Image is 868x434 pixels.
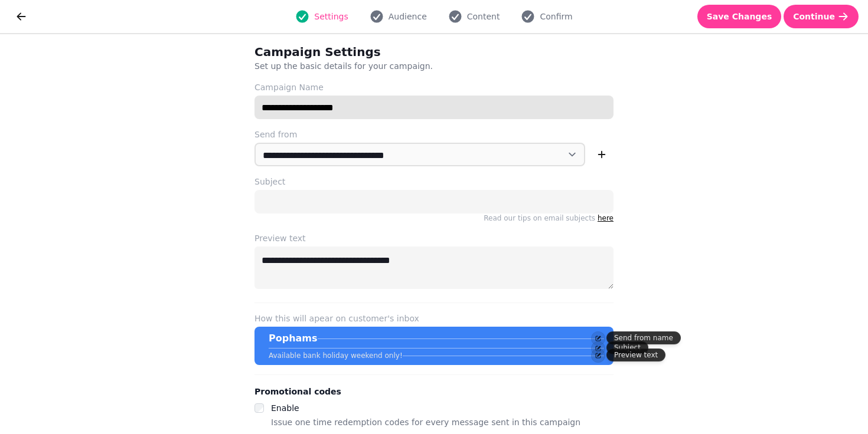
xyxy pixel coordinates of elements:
[254,129,614,140] label: Send from
[9,5,33,28] button: go back
[254,232,614,244] label: Preview text
[606,341,648,354] div: Subject
[793,12,835,21] span: Continue
[540,11,572,22] span: Confirm
[271,403,299,413] label: Enable
[784,5,859,28] button: Continue
[254,384,341,399] legend: Promotional codes
[254,44,481,60] h2: Campaign Settings
[254,213,614,223] p: Read our tips on email subjects
[269,331,318,346] p: Pophams
[254,60,557,72] p: Set up the basic details for your campaign.
[606,348,665,361] div: Preview text
[598,214,614,222] a: here
[389,11,427,22] span: Audience
[467,11,500,22] span: Content
[697,5,782,28] button: Save Changes
[269,351,403,360] p: Available bank holiday weekend only!
[254,313,614,324] label: How this will apear on customer's inbox
[707,12,772,21] span: Save Changes
[606,331,681,344] div: Send from name
[314,11,348,22] span: Settings
[254,176,614,188] label: Subject
[271,415,580,429] p: Issue one time redemption codes for every message sent in this campaign
[254,81,614,93] label: Campaign Name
